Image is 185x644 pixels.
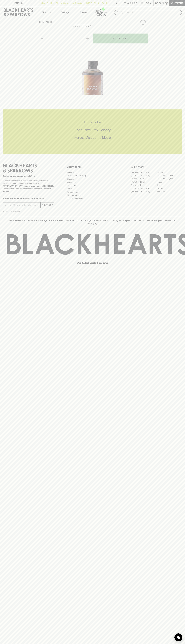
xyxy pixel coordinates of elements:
[5,219,180,225] p: Blackhearts & Sparrows acknowledges the traditional Custodians of land throughout [GEOGRAPHIC_DAT...
[3,175,54,177] p: Sibling owned and run since [DATE]
[67,194,118,197] a: Shipping Information
[171,2,183,5] p: Checkout
[131,177,156,180] a: Brunswick West
[67,177,118,181] a: Careers
[5,203,40,207] input: e.g. jane@blackheartsandsparrows.com.au
[156,187,182,190] a: Prahran
[74,25,91,28] button: Add to wishlist
[131,187,156,190] a: [GEOGRAPHIC_DATA]
[56,6,74,18] a: Tastings
[14,2,23,5] p: FIND US
[131,174,156,177] a: [GEOGRAPHIC_DATA]
[3,135,182,140] h5: Across Melbourne Metro
[166,2,167,4] p: 0
[131,180,156,184] a: [PERSON_NAME]
[67,190,118,194] a: Privacy Policy
[93,34,148,43] button: ADD TO CART
[3,120,182,124] h5: Click & Collect
[3,210,54,212] p: We will never spam you
[156,184,182,187] a: Geelong
[139,19,147,26] button: Add to wishlist
[42,11,47,14] p: Shop
[3,179,54,193] p: It is against the law to sell or supply alcohol to, or to obtain alcohol on behalf of a person un...
[67,187,118,190] a: FAQ's
[156,190,182,193] a: Thornbury
[61,11,69,14] p: Tastings
[131,184,156,187] a: Fitzroy North
[3,109,182,154] div: Call to action block
[131,166,182,169] p: OUR STORES
[39,21,45,23] a: HOME
[67,184,118,187] a: Gift Cards
[121,10,180,15] input: Try "Pinot noir"
[113,37,127,40] p: ADD TO CART
[156,174,182,177] a: [GEOGRAPHIC_DATA]
[47,21,53,23] a: SHOP
[145,2,151,5] p: Login
[3,197,54,200] p: Subscribe to The Blackhearts Newsletter
[37,6,56,18] button: Shop
[74,6,93,18] a: Stores
[67,171,118,174] a: Bottle Drop FAQ's
[42,204,53,207] p: SUBSCRIBE
[80,11,87,14] p: Stores
[3,128,182,132] h5: Uber Same-Day Delivery
[156,177,182,180] a: [GEOGRAPHIC_DATA]
[37,27,148,95] img: 25045.png
[67,181,118,184] a: Contact Us
[156,171,182,174] a: Braddon
[29,185,53,187] strong: Liquor License #32064953
[67,174,118,177] a: Business & Bulk Gifting
[127,2,137,5] p: Wishlist
[177,636,180,639] img: bubble-icon
[156,180,182,184] a: Fitzroy
[41,202,54,208] button: SUBSCRIBE
[131,190,156,193] a: [GEOGRAPHIC_DATA]
[155,2,162,5] p: $0.00
[67,197,118,200] a: Terms & Conditions
[131,171,156,174] a: [GEOGRAPHIC_DATA]
[67,166,118,169] p: OTHER AREAS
